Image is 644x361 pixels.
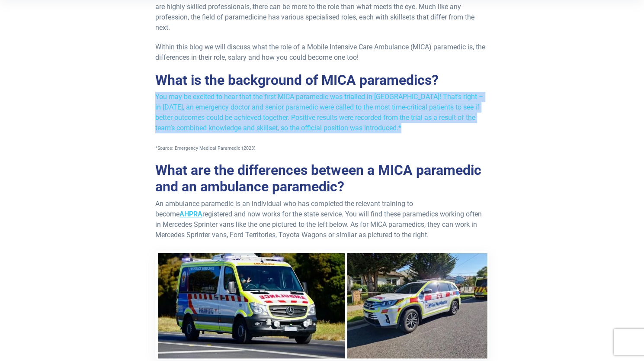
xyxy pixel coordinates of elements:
[155,251,489,360] img: What is a MICA Paramedic?
[179,210,202,218] a: AHPRA
[155,145,256,151] span: *Source: Emergency Medical Paramedic (2023)
[155,162,489,195] h2: What are the differences between a MICA paramedic and an ambulance paramedic?
[155,72,489,88] h2: What is the background of MICA paramedics?
[155,92,489,133] p: You may be excited to hear that the first MICA paramedic was trialled in [GEOGRAPHIC_DATA]! That’...
[155,42,489,63] p: Within this blog we will discuss what the role of a Mobile Intensive Care Ambulance (MICA) parame...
